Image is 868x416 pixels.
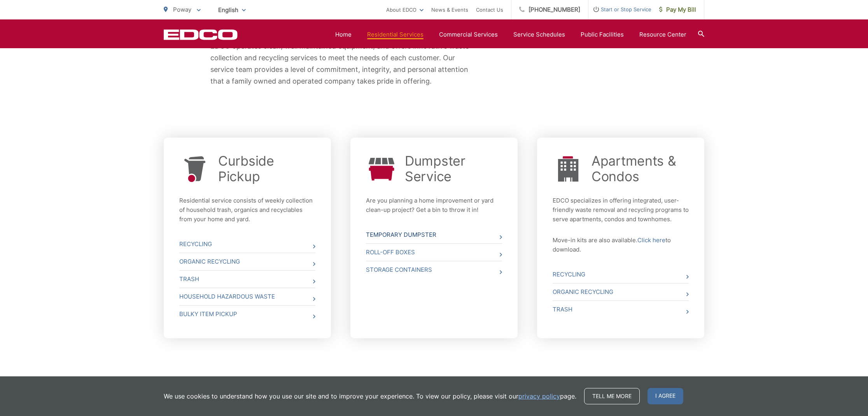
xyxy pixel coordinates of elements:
[218,153,315,184] a: Curbside Pickup
[179,271,315,288] a: Trash
[164,29,238,40] a: EDCD logo. Return to the homepage.
[179,253,315,270] a: Organic Recycling
[639,30,686,39] a: Resource Center
[164,392,576,401] p: We use cookies to understand how you use our site and to improve your experience. To view our pol...
[212,3,252,17] span: English
[173,6,191,13] span: Poway
[476,5,503,14] a: Contact Us
[431,5,468,14] a: News & Events
[439,30,498,39] a: Commercial Services
[179,236,315,253] a: Recycling
[366,261,502,278] a: Storage Containers
[513,30,565,39] a: Service Schedules
[335,30,352,39] a: Home
[637,236,665,245] a: Click here
[405,153,502,184] a: Dumpster Service
[366,196,502,215] p: Are you planning a home improvement or yard clean-up project? Get a bin to throw it in!
[518,392,560,401] a: privacy policy
[367,30,423,39] a: Residential Services
[553,196,689,224] p: EDCO specializes in offering integrated, user-friendly waste removal and recycling programs to se...
[553,236,689,254] p: Move-in kits are also available. to download.
[179,288,315,305] a: Household Hazardous Waste
[366,226,502,243] a: Temporary Dumpster
[366,244,502,261] a: Roll-Off Boxes
[553,266,689,283] a: Recycling
[386,5,423,14] a: About EDCO
[659,5,696,14] span: Pay My Bill
[591,153,689,184] a: Apartments & Condos
[581,30,624,39] a: Public Facilities
[179,306,315,323] a: Bulky Item Pickup
[647,388,683,404] span: I agree
[553,301,689,318] a: Trash
[553,283,689,301] a: Organic Recycling
[584,388,640,404] a: Tell me more
[179,196,315,224] p: Residential service consists of weekly collection of household trash, organics and recyclables fr...
[210,40,471,87] p: EDCO operates clean, well maintained equipment, and offers innovative waste collection and recycl...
